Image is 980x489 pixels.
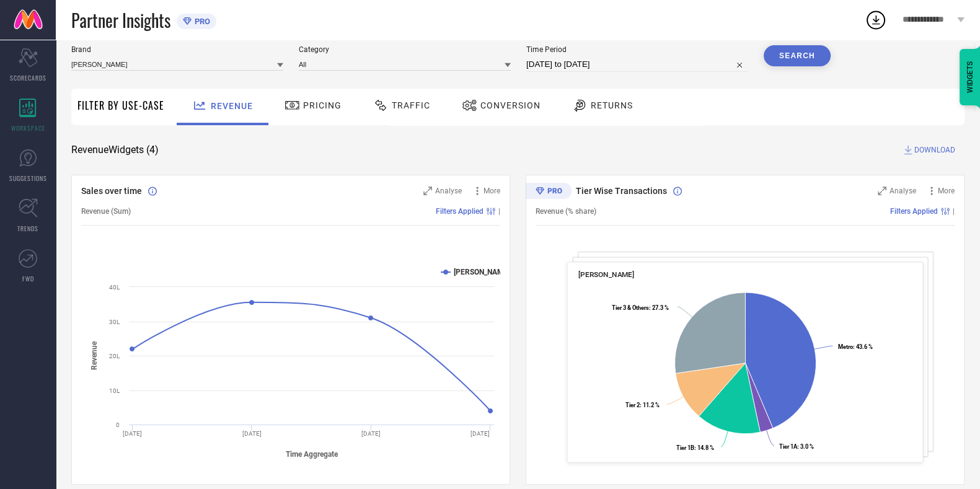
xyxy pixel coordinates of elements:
[676,444,714,451] text: : 14.8 %
[498,207,500,216] span: |
[242,430,262,437] text: [DATE]
[838,343,873,350] text: : 43.6 %
[9,174,47,183] span: SUGGESTIONS
[526,183,572,201] div: Premium
[779,443,814,449] text: : 3.0 %
[470,430,490,437] text: [DATE]
[423,187,432,195] svg: Zoom
[81,207,131,216] span: Revenue (Sum)
[878,187,886,195] svg: Zoom
[914,144,955,156] span: DOWNLOAD
[838,343,853,350] tspan: Metro
[109,353,120,359] text: 20L
[77,98,164,113] span: Filter By Use-Case
[865,9,887,31] div: Open download list
[71,7,170,33] span: Partner Insights
[286,449,338,458] tspan: Time Aggregate
[526,57,748,72] input: Select time period
[676,444,694,451] tspan: Tier 1B
[612,304,649,311] tspan: Tier 3 & Others
[578,270,635,279] span: [PERSON_NAME]
[536,207,596,216] span: Revenue (% share)
[123,430,142,437] text: [DATE]
[625,402,660,408] text: : 11.2 %
[435,187,462,195] span: Analyse
[392,100,430,110] span: Traffic
[480,100,541,110] span: Conversion
[109,387,120,394] text: 10L
[779,443,798,449] tspan: Tier 1A
[303,100,342,110] span: Pricing
[591,100,633,110] span: Returns
[71,144,159,156] span: Revenue Widgets ( 4 )
[109,284,120,291] text: 40L
[612,304,669,311] text: : 27.3 %
[625,402,640,408] tspan: Tier 2
[483,187,500,195] span: More
[71,45,283,54] span: Brand
[109,319,120,325] text: 30L
[17,224,38,233] span: TRENDS
[116,421,120,428] text: 0
[764,45,831,66] button: Search
[576,186,667,196] span: Tier Wise Transactions
[953,207,955,216] span: |
[11,123,45,133] span: WORKSPACE
[890,187,916,195] span: Analyse
[10,73,46,82] span: SCORECARDS
[890,207,938,216] span: Filters Applied
[211,101,253,111] span: Revenue
[526,45,748,54] span: Time Period
[436,207,483,216] span: Filters Applied
[22,274,34,283] span: FWD
[81,186,142,196] span: Sales over time
[90,341,99,370] tspan: Revenue
[299,45,511,54] span: Category
[454,268,510,276] text: [PERSON_NAME]
[361,430,381,437] text: [DATE]
[192,17,210,26] span: PRO
[938,187,955,195] span: More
